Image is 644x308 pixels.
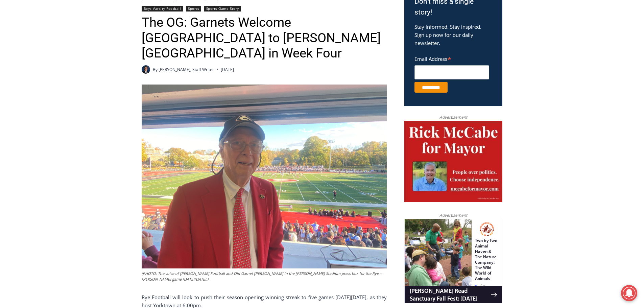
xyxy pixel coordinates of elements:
span: Advertisement [433,114,474,120]
a: Boys Varsity Football [142,6,183,11]
a: Intern @ [DOMAIN_NAME] [163,66,328,84]
span: Intern @ [DOMAIN_NAME] [177,67,313,82]
img: McCabe for Mayor [404,121,502,203]
div: / [75,64,77,71]
a: Sports [186,6,201,11]
div: 6 [71,64,74,71]
img: Charlie Morris headshot PROFESSIONAL HEADSHOT [142,65,150,74]
img: (PHOTO: The voice of Rye Garnet Football and Old Garnet Steve Feeney in the Nugent Stadium press ... [142,85,387,268]
span: Advertisement [433,212,474,218]
div: Two by Two Animal Haven & The Nature Company: The Wild World of Animals [71,19,94,62]
h1: The OG: Garnets Welcome [GEOGRAPHIC_DATA] to [PERSON_NAME][GEOGRAPHIC_DATA] in Week Four [142,15,387,61]
p: Stay informed. Stay inspired. Sign up now for our daily newsletter. [414,23,492,47]
div: "I learned about the history of a place I’d honestly never considered even as a resident of [GEOG... [171,0,319,66]
h4: [PERSON_NAME] Read Sanctuary Fall Fest: [DATE] [5,68,87,84]
span: By [153,66,158,73]
time: [DATE] [221,66,234,73]
a: Author image [142,65,150,74]
div: 6 [79,64,82,71]
a: Sports Game Story [204,6,241,11]
a: [PERSON_NAME] Read Sanctuary Fall Fest: [DATE] [0,67,98,84]
label: Email Address [414,52,489,64]
figcaption: (PHOTO: The voice of [PERSON_NAME] Football and Old Garnet [PERSON_NAME] in the [PERSON_NAME] Sta... [142,270,387,282]
a: [PERSON_NAME], Staff Writer [159,67,214,72]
